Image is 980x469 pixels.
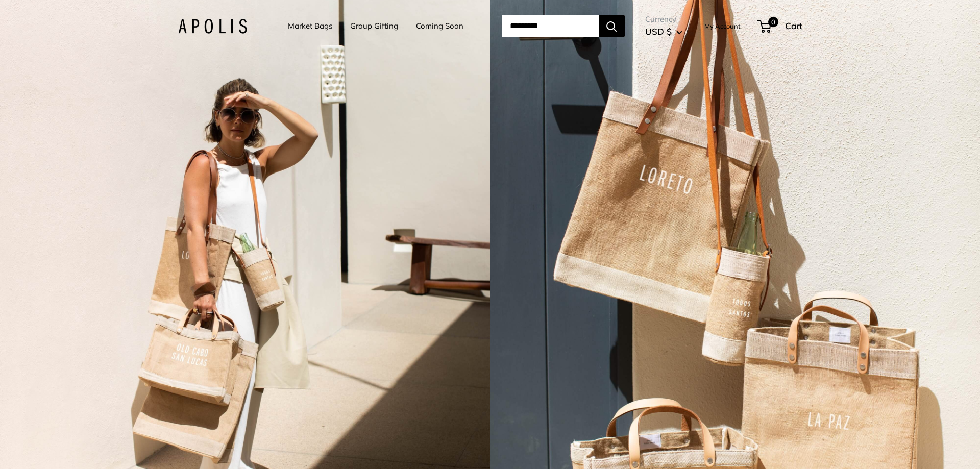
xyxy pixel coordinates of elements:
[350,19,398,33] a: Group Gifting
[288,19,332,33] a: Market Bags
[416,19,463,33] a: Coming Soon
[645,23,682,40] button: USD $
[758,18,802,34] a: 0 Cart
[768,17,778,27] span: 0
[645,12,682,27] span: Currency
[785,20,802,31] span: Cart
[599,15,625,37] button: Search
[502,15,599,37] input: Search...
[704,20,741,32] a: My Account
[645,26,672,37] span: USD $
[178,19,247,34] img: Apolis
